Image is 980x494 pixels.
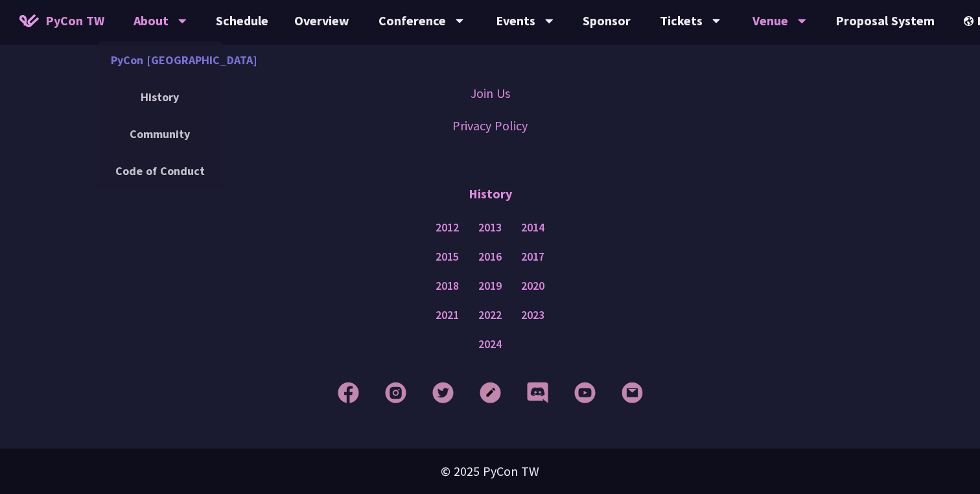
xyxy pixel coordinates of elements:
img: Blog Footer Icon [480,382,501,403]
a: PyCon [GEOGRAPHIC_DATA] [98,45,222,75]
a: 2014 [521,220,544,236]
img: Instagram Footer Icon [385,382,406,403]
a: 2019 [478,278,502,294]
a: Code of Conduct [98,156,222,186]
img: Twitter Footer Icon [432,382,454,403]
a: 2022 [478,307,502,323]
img: Discord Footer Icon [527,382,548,403]
img: Email Footer Icon [622,382,643,403]
a: 2024 [478,336,502,353]
a: 2017 [521,249,544,265]
a: 2018 [436,278,459,294]
a: 2021 [436,307,459,323]
a: Community [98,119,222,149]
a: Join Us [471,84,510,103]
a: History [98,82,222,112]
a: 2020 [521,278,544,294]
span: PyCon TW [45,11,104,30]
a: 2016 [478,249,502,265]
img: Locale Icon [964,16,977,26]
a: 2015 [436,249,459,265]
a: 2013 [478,220,502,236]
img: Facebook Footer Icon [338,382,359,403]
img: Home icon of PyCon TW 2025 [19,14,39,27]
a: 2012 [436,220,459,236]
a: PyCon TW [6,5,117,37]
a: Privacy Policy [452,116,528,135]
img: YouTube Footer Icon [574,382,596,403]
a: 2023 [521,307,544,323]
p: History [469,174,512,213]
